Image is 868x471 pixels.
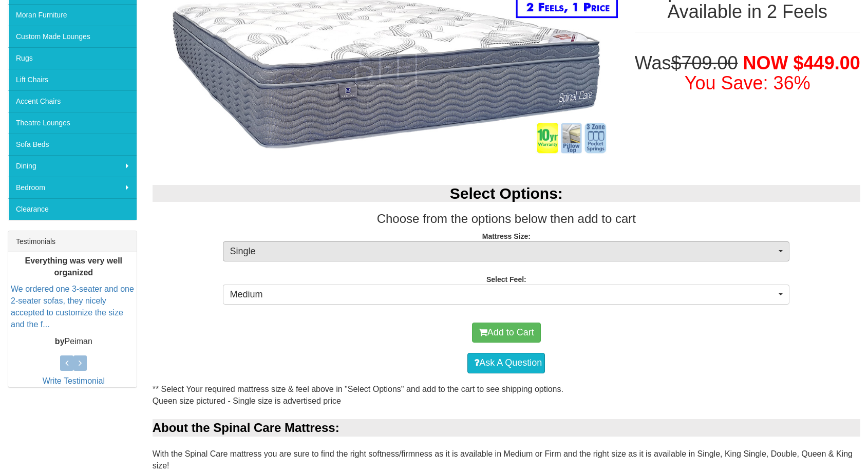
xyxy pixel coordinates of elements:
a: Custom Made Lounges [8,26,137,47]
p: Peiman [11,336,137,348]
span: Single [230,245,776,258]
a: Lift Chairs [8,69,137,90]
b: by [55,337,65,346]
button: Single [223,241,789,262]
span: NOW $449.00 [743,52,860,73]
a: Bedroom [8,177,137,198]
strong: Mattress Size: [482,232,531,240]
b: Select Options: [450,185,563,202]
a: Write Testimonial [43,376,105,385]
strong: Select Feel: [486,275,526,284]
h3: Choose from the options below then add to cart [153,212,860,225]
a: Sofa Beds [8,134,137,155]
a: We ordered one 3-seater and one 2-seater sofas, they nicely accepted to customize the size and th... [11,285,134,329]
a: Dining [8,155,137,177]
a: Moran Furniture [8,4,137,26]
del: $709.00 [671,52,738,73]
h1: Was [635,53,860,93]
font: You Save: 36% [685,72,810,93]
button: Medium [223,285,789,305]
a: Ask A Question [467,353,545,373]
div: About the Spinal Care Mattress: [153,419,860,437]
a: Accent Chairs [8,90,137,112]
div: Testimonials [8,231,137,252]
a: Theatre Lounges [8,112,137,134]
span: Medium [230,288,776,302]
button: Add to Cart [472,323,541,343]
a: Clearance [8,198,137,220]
b: Everything was very well organized [25,256,122,277]
a: Rugs [8,47,137,69]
